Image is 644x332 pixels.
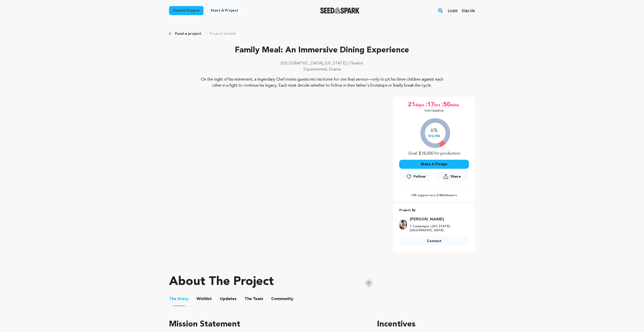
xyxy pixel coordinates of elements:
[441,101,450,109] span: :50
[437,194,442,197] span: 144
[200,77,445,89] p: On the night of his retirement, a legendary Chef invites guests into his home for one final servi...
[169,276,274,288] h1: About The Project
[434,101,441,109] span: hrs
[245,296,263,302] span: Team
[271,296,293,302] span: Community
[169,31,475,36] div: Breadcrumb
[169,296,188,302] span: Story
[220,296,236,302] span: Updates
[462,7,475,15] a: Sign up
[320,8,360,14] img: Seed&Spark Logo Dark Mode
[399,193,469,197] p: 100 supporters | followers
[169,296,176,302] span: The
[245,296,252,302] span: The
[399,172,432,181] a: Follow
[169,318,365,330] h3: Mission Statement
[425,101,434,109] span: :17
[436,172,469,181] button: Share
[399,219,407,229] img: cc89a08dfaab1b70.jpg
[424,109,444,113] p: Until Deadline
[399,237,469,246] a: Contact
[207,6,242,15] a: Start a project
[410,216,466,222] a: Goto Ben Baron profile
[169,60,475,67] p: [GEOGRAPHIC_DATA], [US_STATE] | Theatre
[448,7,458,15] a: Login
[320,8,360,14] a: Seed&Spark Homepage
[415,101,425,109] span: days
[408,101,415,109] span: 21
[169,44,475,56] p: Family Meal: An Immersive Dining Experience
[175,31,201,36] a: Fund a project
[436,172,469,183] span: Share
[196,296,212,302] span: Wishlist
[399,208,469,213] p: Project By
[414,174,426,179] span: Follow
[169,6,204,15] a: Fund a project
[450,174,461,179] span: Share
[399,160,469,169] button: Make A Pledge
[169,67,475,73] p: Experimental, Drama
[410,224,466,233] p: 1 Campaigns | [US_STATE], [GEOGRAPHIC_DATA]
[209,31,236,36] a: Project details
[365,279,373,287] img: Seed&Spark Instagram Icon
[450,101,460,109] span: mins
[377,318,475,330] h1: Incentives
